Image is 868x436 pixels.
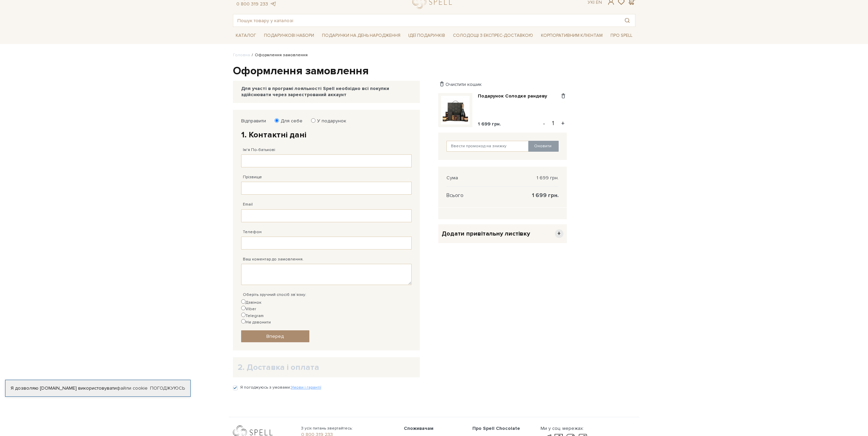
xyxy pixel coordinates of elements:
a: Солодощі з експрес-доставкою [450,30,536,41]
button: + [559,118,567,129]
span: Ідеї подарунків [406,30,448,41]
label: Відправити [241,118,266,124]
div: Для участі в програмі лояльності Spell необхідно всі покупки здійснювати через зареєстрований акк... [241,86,412,98]
label: Телефон [243,229,262,235]
input: У подарунок [311,118,315,123]
span: З усіх питань звертайтесь: [301,425,396,432]
input: Ввести промокод на знижку [446,141,529,152]
input: Viber [241,306,246,310]
a: telegram [270,1,277,7]
input: Пошук товару у каталозі [233,14,619,27]
button: - [541,118,547,129]
span: Сума [446,175,458,181]
a: Корпоративним клієнтам [538,30,605,41]
span: 1 699 грн. [536,175,559,181]
label: Для себе [276,118,303,124]
input: Telegram [241,313,246,317]
label: У подарунок [313,118,346,124]
label: Email [243,201,253,208]
label: Не дзвонити [241,319,271,326]
h2: 2. Доставка і оплата [238,362,415,373]
span: Подарункові набори [261,30,317,41]
span: Про Spell Chocolate [472,425,520,431]
a: Умови і гарантії [291,385,321,390]
span: + [555,229,563,238]
span: Каталог [233,30,259,41]
label: Я погоджуюсь з умовами: [240,385,321,391]
span: Всього [446,192,464,198]
div: Ми у соц. мережах: [541,425,588,432]
label: Дзвінок [241,299,261,306]
input: Дзвінок [241,299,246,304]
span: Про Spell [608,30,635,41]
button: Оновити [528,141,559,152]
h2: 1. Контактні дані [241,130,412,140]
a: Подарунок Солодке рандеву [478,93,552,99]
label: Оберіть зручний спосіб зв`язку: [243,292,306,298]
span: Додати привітальну листівку [442,230,530,238]
a: файли cookie [117,385,148,391]
div: Очистити кошик [438,81,567,88]
label: Telegram [241,313,264,319]
label: Прізвище [243,174,262,180]
label: Viber [241,306,256,312]
a: Погоджуюсь [150,385,185,391]
input: Не дзвонити [241,319,246,324]
span: Подарунки на День народження [319,30,403,41]
input: Для себе [275,118,279,123]
a: 0 800 319 233 [236,1,268,7]
label: Ім'я По-батькові [243,147,275,153]
li: Оформлення замовлення [250,52,308,58]
a: Головна [233,52,250,58]
label: Ваш коментар до замовлення. [243,256,304,262]
button: Пошук товару у каталозі [619,14,635,27]
h1: Оформлення замовлення [233,64,635,78]
span: 1 699 грн. [478,121,501,127]
span: Споживачам [404,425,433,431]
img: Подарунок Солодке рандеву [441,96,470,124]
span: 1 699 грн. [532,192,559,198]
div: Я дозволяю [DOMAIN_NAME] використовувати [5,385,190,391]
span: Вперед [266,333,284,339]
